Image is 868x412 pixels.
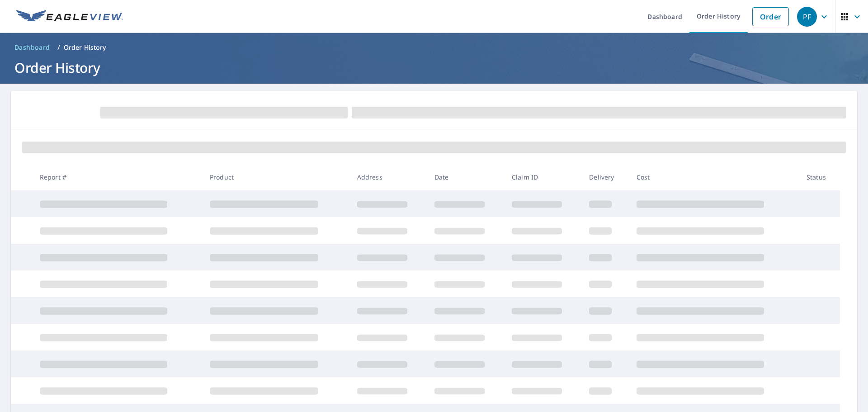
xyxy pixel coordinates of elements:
th: Delivery [582,164,629,190]
h1: Order History [11,58,857,77]
p: Order History [64,43,106,52]
div: PF [797,7,817,27]
a: Order [752,7,789,26]
th: Report # [33,164,203,190]
li: / [57,42,60,53]
th: Product [203,164,350,190]
a: Dashboard [11,40,54,55]
th: Date [427,164,505,190]
nav: breadcrumb [11,40,857,55]
th: Cost [629,164,799,190]
th: Status [799,164,840,190]
th: Address [350,164,427,190]
th: Claim ID [505,164,582,190]
img: EV Logo [16,10,123,24]
span: Dashboard [14,43,50,52]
